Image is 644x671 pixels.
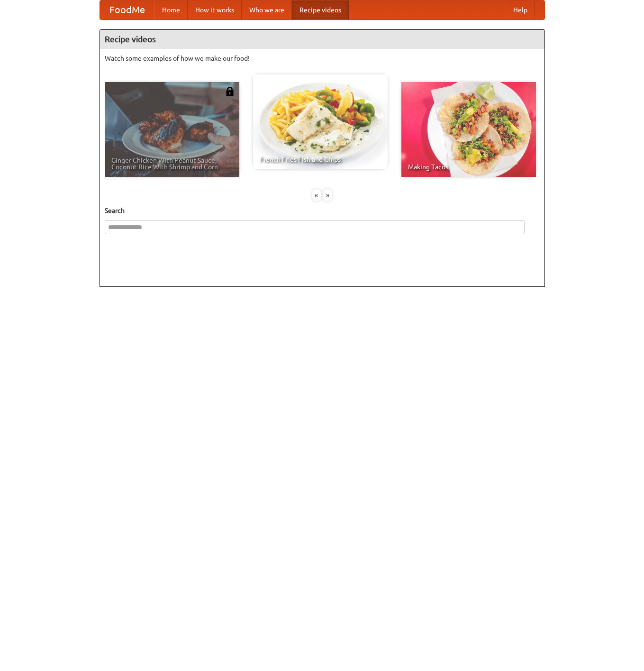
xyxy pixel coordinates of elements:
[253,74,388,169] a: French Fries Fish and Chips
[292,0,349,19] a: Recipe videos
[506,0,535,19] a: Help
[323,189,332,201] div: »
[312,189,321,201] div: «
[105,54,540,63] p: Watch some examples of how we make our food!
[401,82,536,177] a: Making Tacos
[408,164,529,170] span: Making Tacos
[154,0,188,19] a: Home
[242,0,292,19] a: Who we are
[188,0,242,19] a: How it works
[225,87,235,96] img: 483408.png
[100,30,544,49] h4: Recipe videos
[100,0,154,19] a: FoodMe
[260,156,381,163] span: French Fries Fish and Chips
[105,206,540,215] h5: Search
